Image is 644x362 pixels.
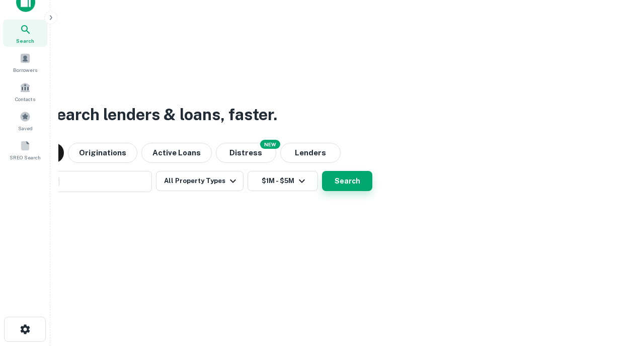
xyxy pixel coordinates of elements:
button: Lenders [280,143,341,163]
button: $1M - $5M [248,171,318,191]
iframe: Chat Widget [594,282,644,330]
span: Saved [18,124,33,132]
button: All Property Types [156,171,244,191]
span: Borrowers [13,66,37,74]
div: NEW [260,140,280,149]
button: Originations [68,143,137,163]
a: Saved [3,107,47,134]
span: SREO Search [10,153,41,161]
button: Search distressed loans with lien and other non-mortgage details. [216,143,276,163]
button: Search [322,171,372,191]
a: Contacts [3,78,47,105]
span: Search [16,37,34,45]
a: Search [3,20,47,47]
span: Contacts [15,95,35,103]
a: SREO Search [3,136,47,163]
h3: Search lenders & loans, faster. [46,103,277,127]
button: Active Loans [141,143,212,163]
a: Borrowers [3,49,47,76]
